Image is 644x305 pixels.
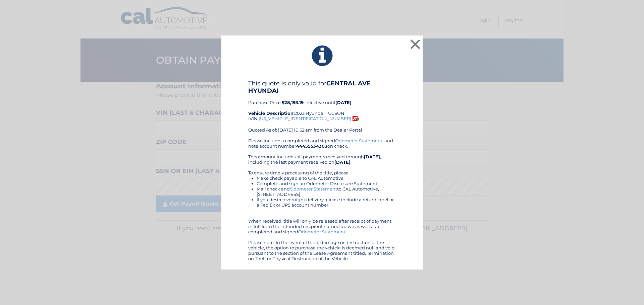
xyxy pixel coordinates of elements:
[296,143,327,149] b: 44455534303
[248,80,396,94] h4: This quote is only valid for
[248,80,371,94] b: CENTRAL AVE HYUNDAI
[298,229,345,234] a: Odometer Statement
[257,175,396,181] li: Make check payable to CAL Automotive
[257,181,396,186] li: Complete and sign an Odometer Disclosure Statement
[259,116,351,121] a: [US_VEHICLE_IDENTIFICATION_NUMBER]
[257,186,396,197] li: Mail check and to CAL Automotive, [STREET_ADDRESS]
[248,138,396,261] div: Please include a completed and signed , and note account number on check. This amount includes al...
[409,37,422,51] button: ×
[334,159,351,165] b: [DATE]
[282,100,304,105] b: $28,193.19
[290,186,337,192] a: Odometer Statement
[335,138,382,143] a: Odometer Statement
[364,154,380,159] b: [DATE]
[353,116,358,121] img: 8rh5UuVk8QnwCAWDaABNIAG0AAaQAP8G4BfzyDfYW2HlqUAAAAASUVORK5CYII=
[248,110,294,116] strong: Vehicle Description:
[248,116,359,121] span: (VIN: )
[257,197,396,208] li: If you desire overnight delivery, please include a return label or a Fed Ex or UPS account number.
[248,80,396,138] div: Purchase Price: , effective until 2023 Hyundai TUCSON Quoted As of: [DATE] 10:52 am from the Deal...
[335,100,352,105] b: [DATE]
